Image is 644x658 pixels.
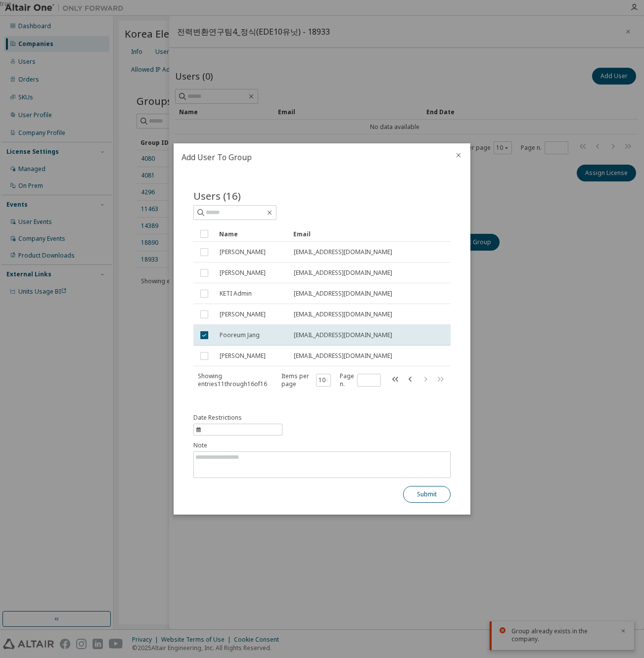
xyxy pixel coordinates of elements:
span: [PERSON_NAME] [220,269,266,277]
label: Note [193,441,451,449]
div: Email [293,226,434,242]
button: Submit [403,486,451,503]
button: information [193,414,282,436]
span: Showing entries 11 through 16 of 16 [198,372,267,388]
span: Items per page [281,372,331,388]
span: [EMAIL_ADDRESS][DOMAIN_NAME] [294,352,392,360]
span: Date Restrictions [193,414,242,422]
span: [EMAIL_ADDRESS][DOMAIN_NAME] [294,248,392,256]
button: 10 [319,376,328,384]
span: Page n. [340,372,381,388]
span: [EMAIL_ADDRESS][DOMAIN_NAME] [294,310,392,318]
button: close [455,151,462,159]
span: [PERSON_NAME] [220,352,266,360]
h2: Add User To Group [174,143,447,171]
span: [EMAIL_ADDRESS][DOMAIN_NAME] [294,331,392,339]
span: [PERSON_NAME] [220,248,266,256]
span: [EMAIL_ADDRESS][DOMAIN_NAME] [294,290,392,298]
span: KETI Admin [220,290,252,298]
span: [PERSON_NAME] [220,310,266,318]
div: Name [219,226,285,242]
span: Users (16) [193,189,241,203]
span: Pooreum Jang [220,331,260,339]
span: [EMAIL_ADDRESS][DOMAIN_NAME] [294,269,392,277]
